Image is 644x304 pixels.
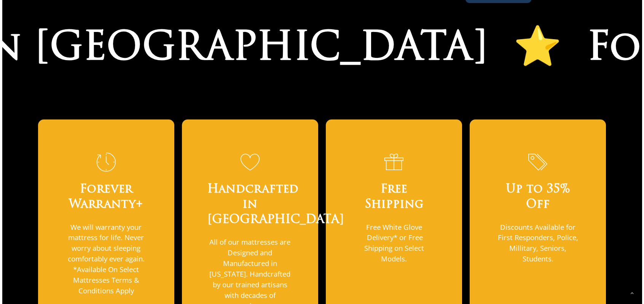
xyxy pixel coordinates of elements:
[64,222,148,296] p: We will warranty your mattress for life. Never worry about sleeping comfortably ever again. *Avai...
[352,182,437,212] h3: Free Shipping
[352,222,437,264] p: Free White Glove Delivery* or Free Shipping on Select Models.
[626,288,638,299] a: Back to top
[496,222,580,264] p: Discounts Available for First Responders, Police, Millitary, Seniors, Students.
[207,182,292,228] h3: Handcrafted in [GEOGRAPHIC_DATA]
[496,182,580,212] h3: Up to 35% Off
[64,182,148,212] h3: Forever Warranty+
